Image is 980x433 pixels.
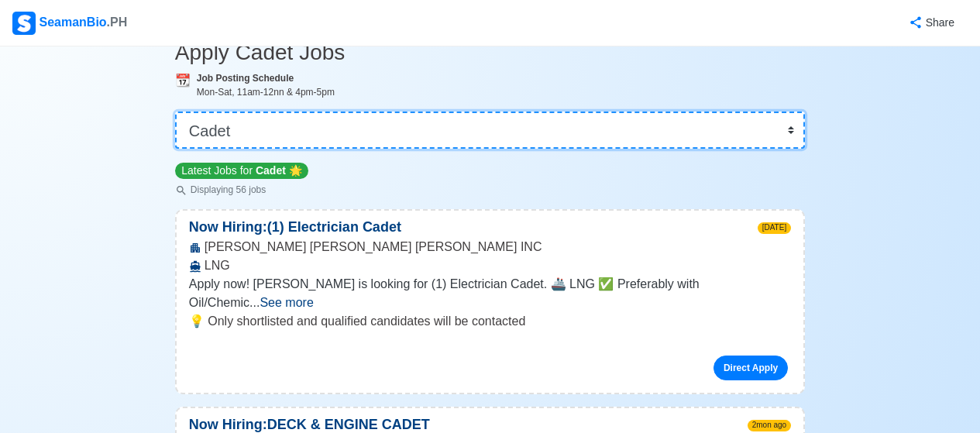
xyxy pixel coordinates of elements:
div: SeamanBio [12,12,127,35]
b: Job Posting Schedule [197,73,294,84]
img: Logo [12,12,36,35]
span: star [289,164,302,177]
p: Latest Jobs for [175,163,308,179]
a: Direct Apply [714,356,788,380]
span: Apply now! [PERSON_NAME] is looking for (1) Electrician Cadet. 🚢 LNG ✅ Preferably with Oil/Chemic [189,277,700,309]
span: ... [249,296,314,309]
h3: Apply Cadet Jobs [175,40,805,66]
div: [PERSON_NAME] [PERSON_NAME] [PERSON_NAME] INC LNG [177,238,803,275]
span: Cadet [256,164,286,177]
span: calendar [175,74,191,87]
span: See more [260,296,313,309]
span: 2mon ago [748,420,791,431]
p: Displaying 56 jobs [175,183,308,197]
span: [DATE] [758,222,791,234]
div: Mon-Sat, 11am-12nn & 4pm-5pm [197,85,805,99]
button: Share [893,8,968,38]
span: .PH [107,15,128,29]
p: 💡 Only shortlisted and qualified candidates will be contacted [189,312,791,331]
p: Now Hiring: (1) Electrician Cadet [177,217,414,238]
